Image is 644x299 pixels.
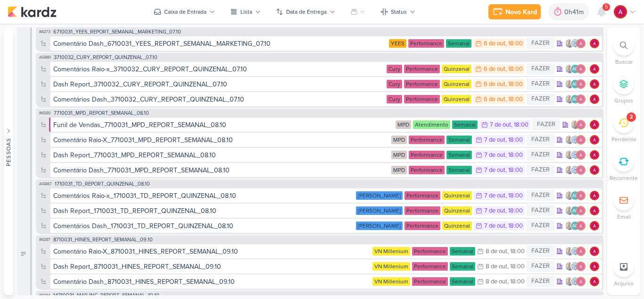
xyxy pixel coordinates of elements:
[590,191,599,200] div: Responsável: Alessandra Gomes
[576,221,586,231] img: Alessandra Gomes
[4,137,13,166] div: Pessoas
[570,191,580,200] div: Aline Gimenez Graciano
[614,279,634,288] p: Arquivo
[570,120,580,129] img: Iara Santos
[442,191,472,200] div: Quinzenal
[372,247,410,256] div: VN Millenium
[490,122,511,128] div: 7 de out
[484,66,505,72] div: 6 de out
[53,277,235,287] div: Comentário Dash_8710031_HINES_REPORT_SEMANAL_09.10
[590,64,599,74] div: Responsável: Alessandra Gomes
[488,4,541,19] button: Novo Kard
[442,206,472,215] div: Quinzenal
[565,94,574,104] img: Iara Santos
[53,64,247,74] div: Comentários Raio-x_3710032_CURY_REPORT_QUINZENAL_07.10
[527,220,554,231] div: FAZER
[53,237,153,242] span: 8710031_HINES_REPORT_SEMANAL_09.10
[565,150,574,160] img: Iara Santos
[630,113,633,121] div: 2
[565,135,574,145] img: Iara Santos
[565,165,588,175] div: Colaboradores: Iara Santos, Caroline Traven De Andrade, Alessandra Gomes
[53,165,230,175] div: Comentário Dash_7710031_MPD_REPORT_SEMANAL_08.10
[527,38,554,49] div: FAZER
[405,191,440,200] div: Performance
[570,262,580,271] img: Caroline Traven De Andrade
[576,150,586,160] img: Alessandra Gomes
[391,136,407,144] div: MPD
[565,79,588,89] div: Colaboradores: Iara Santos, Aline Gimenez Graciano, Alessandra Gomes
[387,95,402,103] div: Cury
[527,205,554,216] div: FAZER
[412,247,448,256] div: Performance
[387,80,402,88] div: Cury
[590,120,599,129] div: Responsável: Alessandra Gomes
[38,29,51,34] span: IM273
[611,135,636,144] p: Pendente
[590,135,599,145] img: Alessandra Gomes
[590,277,599,286] img: Alessandra Gomes
[356,191,403,200] div: Teixeira Duarte
[404,65,440,73] div: Performance
[53,39,387,49] div: Comentário Dash_6710031_YEES_REPORT_SEMANAL_MARKETING_07.10
[590,94,599,104] div: Responsável: Alessandra Gomes
[54,111,149,116] span: 7710031_MPD_REPORT_SEMANAL_08.10
[484,41,505,47] div: 6 de out
[53,120,394,130] div: Funil de Vendas_7710031_MPD_REPORT_SEMANAL_08.10
[53,94,385,104] div: Comentários Dash_3710032_CURY_REPORT_QUINZENAL_07.10
[389,39,406,48] div: YEES
[38,293,51,298] span: IM294
[450,247,475,256] div: Semanal
[565,39,574,48] img: Iara Santos
[412,277,448,286] div: Performance
[570,94,580,104] div: Aline Gimenez Graciano
[527,276,554,287] div: FAZER
[570,247,580,256] img: Caroline Traven De Andrade
[565,221,574,231] img: Iara Santos
[572,82,578,87] p: AG
[53,94,244,104] div: Comentários Dash_3710032_CURY_REPORT_QUINZENAL_07.10
[565,277,574,286] img: Iara Santos
[38,181,53,187] span: AG867
[446,39,471,48] div: Semanal
[576,120,586,129] img: Alessandra Gomes
[391,166,407,174] div: MPD
[590,150,599,160] div: Responsável: Alessandra Gomes
[446,166,472,174] div: Semanal
[527,94,554,105] div: FAZER
[53,262,221,272] div: Dash Report_8710031_HINES_REPORT_SEMANAL_09.10
[607,35,640,66] li: Ctrl + F
[565,64,588,74] div: Colaboradores: Iara Santos, Aline Gimenez Graciano, Alessandra Gomes
[53,206,354,216] div: Dash Report_1710031_TD_REPORT_QUINZENAL_08.10
[484,167,505,173] div: 7 de out
[55,181,150,187] span: 1710031_TD_REPORT_QUINZENAL_08.10
[38,111,52,116] span: IM280
[409,151,445,159] div: Performance
[576,191,586,200] img: Alessandra Gomes
[565,165,574,175] img: Iara Santos
[53,221,233,231] div: Comentários Dash_1710031_TD_REPORT_QUINZENAL_08.10
[404,80,440,88] div: Performance
[53,79,385,89] div: Dash Report_3710032_CURY_REPORT_QUINZENAL_07.10
[576,79,586,89] img: Alessandra Gomes
[505,137,523,143] div: , 18:00
[527,78,554,90] div: FAZER
[505,208,523,214] div: , 18:00
[590,262,599,271] img: Alessandra Gomes
[484,208,505,214] div: 7 de out
[507,264,525,270] div: , 18:00
[505,7,537,17] div: Novo Kard
[614,96,633,105] p: Grupos
[486,248,507,255] div: 8 de out
[565,277,588,286] div: Colaboradores: Iara Santos, Caroline Traven De Andrade, Alessandra Gomes
[53,165,389,175] div: Comentário Dash_7710031_MPD_REPORT_SEMANAL_08.10
[53,135,389,145] div: Comentário Raio-X_7710031_MPD_REPORT_SEMANAL_08.10
[505,66,523,72] div: , 18:00
[372,277,410,286] div: VN Millenium
[409,166,445,174] div: Performance
[484,152,505,158] div: 7 de out
[590,262,599,271] div: Responsável: Alessandra Gomes
[565,262,574,271] img: Iara Santos
[565,247,588,256] div: Colaboradores: Iara Santos, Caroline Traven De Andrade, Alessandra Gomes
[408,39,444,48] div: Performance
[53,293,159,298] span: 14710031_MAR INC_REPORT_SEMANAL_10.10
